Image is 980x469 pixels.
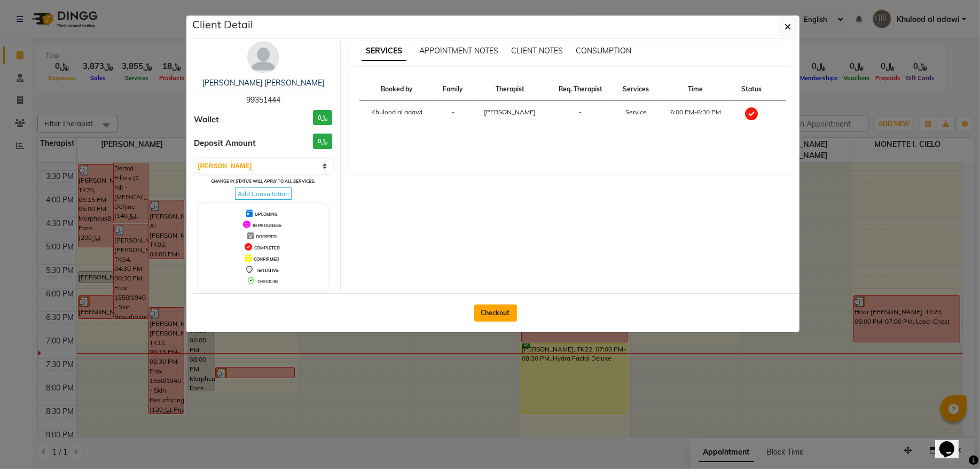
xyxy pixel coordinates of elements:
span: CLIENT NOTES [511,46,563,56]
span: CONFIRMED [254,256,279,262]
th: Services [613,78,658,101]
td: - [434,101,472,128]
span: SERVICES [362,42,406,61]
h3: ﷼0 [313,134,332,149]
span: Deposit Amount [194,137,256,150]
h3: ﷼0 [313,110,332,126]
th: Family [434,78,472,101]
span: [PERSON_NAME] [484,108,536,116]
span: CONSUMPTION [576,46,631,56]
iframe: chat widget [935,426,969,458]
td: - [547,101,613,128]
span: UPCOMING [255,212,278,217]
span: APPOINTMENT NOTES [419,46,498,56]
td: 6:00 PM-6:30 PM [658,101,732,128]
small: Change in status will apply to all services. [211,178,315,184]
span: 99351444 [246,95,280,105]
div: Service [620,107,652,117]
h5: Client Detail [193,17,254,33]
span: IN PROGRESS [253,223,281,228]
span: COMPLETED [254,245,280,251]
span: DROPPED [256,234,277,239]
th: Booked by [359,78,434,101]
span: CHECK-IN [257,279,278,284]
a: [PERSON_NAME] [PERSON_NAME] [202,78,324,88]
button: Checkout [474,304,517,322]
span: Add Consultation [235,187,292,200]
td: Khulood al adawi [359,101,434,128]
th: Therapist [473,78,548,101]
th: Req. Therapist [547,78,613,101]
span: TENTATIVE [256,268,279,273]
img: avatar [247,41,279,73]
span: Wallet [194,114,219,126]
th: Time [658,78,732,101]
th: Status [733,78,771,101]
